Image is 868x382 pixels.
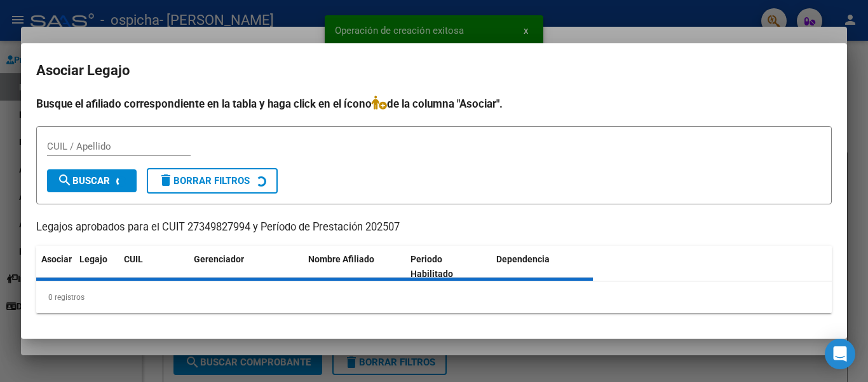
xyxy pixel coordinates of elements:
datatable-header-cell: Asociar [36,246,74,288]
span: Dependencia [496,254,550,264]
span: Periodo Habilitado [410,254,453,279]
button: Borrar Filtros [147,168,278,194]
span: CUIL [124,254,143,264]
h4: Busque el afiliado correspondiente en la tabla y haga click en el ícono de la columna "Asociar". [36,95,832,112]
h2: Asociar Legajo [36,59,832,83]
span: Nombre Afiliado [308,254,374,264]
div: Open Intercom Messenger [825,339,855,369]
mat-icon: search [57,173,72,188]
datatable-header-cell: Legajo [74,246,119,288]
span: Borrar Filtros [158,175,250,187]
span: Gerenciador [194,254,244,264]
div: 0 registros [36,281,832,313]
datatable-header-cell: Gerenciador [189,246,303,288]
datatable-header-cell: Periodo Habilitado [405,246,491,288]
datatable-header-cell: CUIL [119,246,189,288]
span: Buscar [57,175,110,187]
p: Legajos aprobados para el CUIT 27349827994 y Período de Prestación 202507 [36,220,832,236]
button: Buscar [47,169,137,192]
span: Asociar [41,254,72,264]
datatable-header-cell: Dependencia [491,246,593,288]
span: Legajo [79,254,107,264]
datatable-header-cell: Nombre Afiliado [303,246,405,288]
mat-icon: delete [158,173,173,188]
